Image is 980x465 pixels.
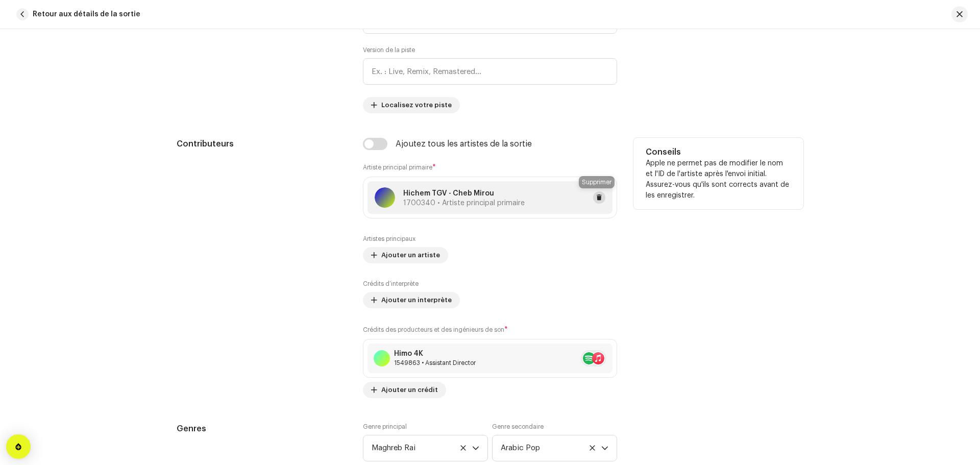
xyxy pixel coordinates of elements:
span: Ajouter un interprète [381,290,452,310]
button: Ajouter un artiste [363,247,448,263]
label: Crédits d’interprète [363,280,419,288]
h5: Genres [177,423,347,435]
div: Assistant Director [394,359,476,367]
div: dropdown trigger [472,435,479,461]
h5: Contributeurs [177,138,347,150]
label: Genre secondaire [492,423,544,431]
small: Artiste principal primaire [363,164,432,170]
span: Maghreb Rai [372,435,472,461]
span: 1700340 • Artiste principal primaire [403,200,525,207]
div: Open Intercom Messenger [6,434,31,459]
label: Artistes principaux [363,235,415,243]
span: Localisez votre piste [381,95,452,115]
span: Ajouter un artiste [381,245,440,265]
small: Crédits des producteurs et des ingénieurs de son [363,327,504,333]
span: Ajouter un crédit [381,380,438,400]
p: Hichem TGV - Cheb Mirou [403,188,525,199]
span: Arabic Pop [501,435,601,461]
label: Genre principal [363,423,407,431]
div: dropdown trigger [601,435,608,461]
label: Version de la piste [363,46,415,54]
h5: Conseils [646,146,791,158]
div: Himo 4K [394,350,476,358]
button: Ajouter un crédit [363,382,446,398]
div: Ajoutez tous les artistes de la sortie [396,140,532,148]
input: Ex. : Live, Remix, Remastered… [363,58,617,85]
button: Ajouter un interprète [363,292,460,308]
p: Apple ne permet pas de modifier le nom et l'ID de l'artiste après l'envoi initial. Assurez-vous q... [646,158,791,201]
button: Localisez votre piste [363,97,460,113]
